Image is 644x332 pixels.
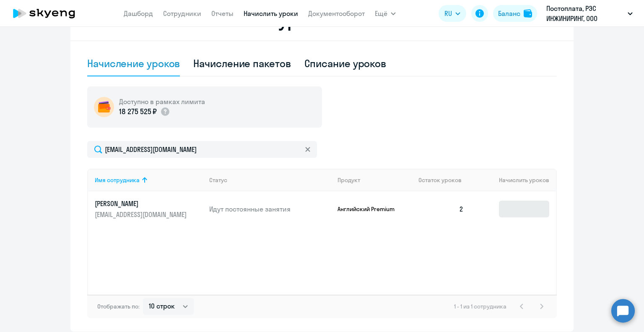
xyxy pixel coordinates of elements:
button: Балансbalance [493,5,537,22]
button: Постоплата, РЭС ИНЖИНИРИНГ, ООО [542,3,637,24]
a: Начислить уроки [244,9,298,18]
div: Статус [209,176,227,184]
div: Имя сотрудника [95,176,140,184]
div: Начисление пакетов [193,57,291,70]
span: Отображать по: [97,303,140,310]
p: Постоплата, РЭС ИНЖИНИРИНГ, ООО [546,3,624,24]
a: [PERSON_NAME][EMAIL_ADDRESS][DOMAIN_NAME] [95,199,203,219]
h2: Начисление и списание уроков [87,10,557,30]
a: Сотрудники [163,9,201,18]
div: Баланс [498,8,520,18]
button: Ещё [375,5,396,22]
span: 1 - 1 из 1 сотрудника [454,303,506,310]
div: Продукт [338,176,360,184]
p: 18 275 525 ₽ [119,106,157,117]
th: Начислить уроков [470,169,556,191]
img: balance [524,9,532,18]
a: Документооборот [308,9,365,18]
span: Ещё [375,8,387,18]
p: Английский Premium [338,205,400,213]
div: Имя сотрудника [95,176,203,184]
img: wallet-circle.png [94,97,114,117]
td: 2 [412,191,470,227]
div: Продукт [338,176,412,184]
div: Начисление уроков [87,57,180,70]
a: Отчеты [211,9,234,18]
p: [EMAIL_ADDRESS][DOMAIN_NAME] [95,210,189,219]
a: Дашборд [124,9,153,18]
div: Списание уроков [304,57,387,70]
p: [PERSON_NAME] [95,199,189,208]
h5: Доступно в рамках лимита [119,97,205,106]
span: RU [444,8,452,18]
p: Идут постоянные занятия [209,204,331,214]
button: RU [439,5,466,22]
span: Остаток уроков [418,176,462,184]
div: Остаток уроков [418,176,470,184]
input: Поиск по имени, email, продукту или статусу [87,141,317,158]
div: Статус [209,176,331,184]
